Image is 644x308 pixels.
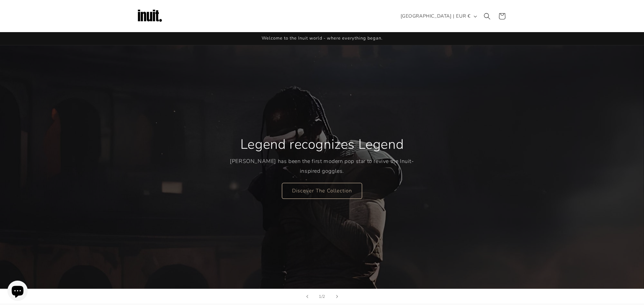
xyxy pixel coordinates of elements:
div: Announcement [136,32,508,45]
span: 2 [323,293,325,300]
summary: Search [480,9,495,24]
a: Discover The Collection [282,183,362,198]
button: Next slide [330,289,344,304]
button: [GEOGRAPHIC_DATA] | EUR € [397,10,480,23]
inbox-online-store-chat: Shopify online store chat [5,281,30,303]
span: 1 [319,293,321,300]
span: Welcome to the Inuit world - where everything began. [262,35,383,41]
h2: Legend recognizes Legend [240,136,404,153]
span: [GEOGRAPHIC_DATA] | EUR € [401,13,471,20]
img: Inuit Logo [136,3,163,30]
button: Previous slide [300,289,315,304]
span: / [321,293,323,300]
p: [PERSON_NAME] has been the first modern pop star to revive the Inuit-inspired goggles. [230,157,414,176]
